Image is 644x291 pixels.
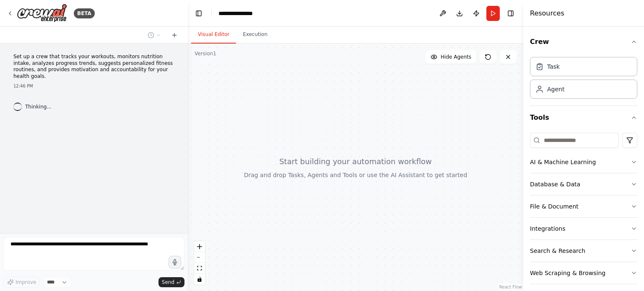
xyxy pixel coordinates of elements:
[162,279,174,286] span: Send
[195,50,216,57] div: Version 1
[530,129,637,291] div: Tools
[530,30,637,54] button: Crew
[236,26,274,44] button: Execution
[426,50,476,64] button: Hide Agents
[74,8,95,18] div: BETA
[530,247,585,255] div: Search & Research
[3,277,40,288] button: Improve
[169,256,181,268] button: Click to speak your automation idea
[530,218,637,239] button: Integrations
[13,54,174,80] p: Set up a crew that tracks your workouts, monitors nutrition intake, analyzes progress trends, sug...
[194,263,205,274] button: fit view
[530,224,565,233] div: Integrations
[158,277,184,287] button: Send
[16,279,36,286] span: Improve
[441,54,471,60] span: Hide Agents
[530,158,596,166] div: AI & Machine Learning
[194,274,205,285] button: toggle interactivity
[17,4,67,23] img: Logo
[505,8,517,19] button: Hide right sidebar
[530,262,637,284] button: Web Scraping & Browsing
[13,83,174,89] div: 12:46 PM
[25,103,52,110] span: Thinking...
[144,30,164,40] button: Switch to previous chat
[193,8,205,19] button: Hide left sidebar
[499,285,522,289] a: React Flow attribution
[168,30,181,40] button: Start a new chat
[547,85,564,93] div: Agent
[194,241,205,252] button: zoom in
[530,173,637,195] button: Database & Data
[530,151,637,173] button: AI & Machine Learning
[530,269,605,277] div: Web Scraping & Browsing
[547,62,560,71] div: Task
[530,54,637,106] div: Crew
[530,180,580,188] div: Database & Data
[530,240,637,262] button: Search & Research
[530,106,637,129] button: Tools
[194,252,205,263] button: zoom out
[530,8,564,18] h4: Resources
[194,241,205,285] div: React Flow controls
[191,26,236,44] button: Visual Editor
[530,202,579,211] div: File & Document
[218,9,260,18] nav: breadcrumb
[530,196,637,217] button: File & Document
